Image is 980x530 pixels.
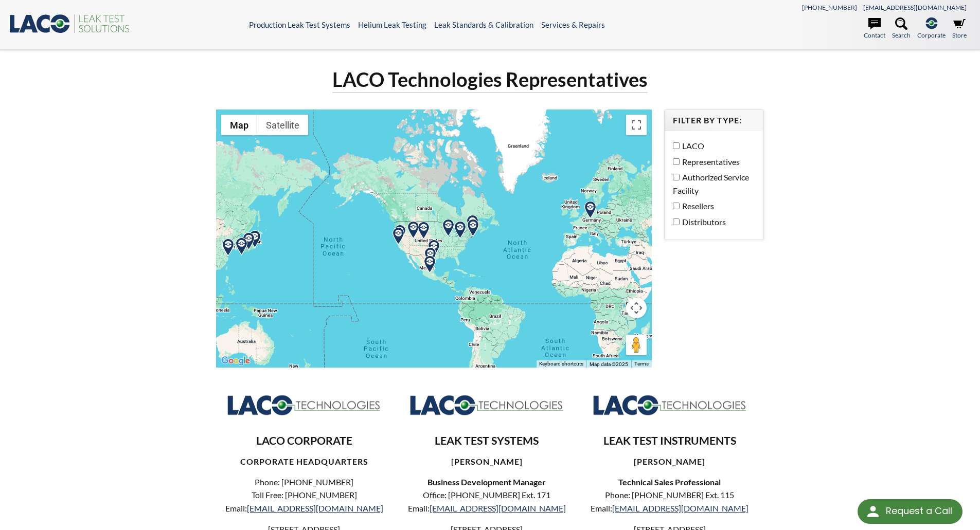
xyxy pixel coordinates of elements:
[434,20,533,29] a: Leak Standards & Calibration
[227,394,381,416] img: Logo_LACO-TECH_hi-res.jpg
[673,171,750,197] label: Authorized Service Facility
[673,218,680,225] input: Distributors
[224,476,384,515] p: Phone: [PHONE_NUMBER] Toll Free: [PHONE_NUMBER] Email:
[247,503,383,513] a: [EMAIL_ADDRESS][DOMAIN_NAME]
[673,203,680,209] input: Resellers
[240,456,368,466] strong: CORPORATE HEADQUARTERS
[219,354,253,368] a: Open this area in Google Maps (opens a new window)
[590,361,628,367] span: Map data ©2025
[249,20,350,29] a: Production Leak Test Systems
[257,115,308,135] button: Show satellite imagery
[430,503,566,513] a: [EMAIL_ADDRESS][DOMAIN_NAME]
[673,115,755,126] h4: Filter by Type:
[673,215,750,229] label: Distributors
[917,30,946,40] span: Corporate
[221,115,257,135] button: Show street map
[593,394,747,416] img: Logo_LACO-TECH_hi-res.jpg
[612,503,749,513] a: [EMAIL_ADDRESS][DOMAIN_NAME]
[673,199,750,213] label: Resellers
[409,394,564,416] img: Logo_LACO-TECH_hi-res.jpg
[865,503,881,520] img: round button
[626,335,647,355] button: Drag Pegman onto the map to open Street View
[858,499,963,524] div: Request a Call
[673,142,680,149] input: LACO
[539,360,583,368] button: Keyboard shortcuts
[626,115,647,135] button: Toggle fullscreen view
[673,155,750,169] label: Representatives
[892,17,911,40] a: Search
[358,20,426,29] a: Helium Leak Testing
[863,4,967,11] a: [EMAIL_ADDRESS][DOMAIN_NAME]
[634,361,649,367] a: Terms
[590,434,750,448] h3: LEAK TEST INSTRUMENTS
[626,298,647,318] button: Map camera controls
[590,488,750,515] p: Phone: [PHONE_NUMBER] Ext. 115 Email:
[634,456,705,466] strong: [PERSON_NAME]
[451,456,523,466] strong: [PERSON_NAME]
[802,4,857,11] a: [PHONE_NUMBER]
[224,434,384,448] h3: LACO CORPORATE
[407,434,567,448] h3: LEAK TEST SYSTEMS
[673,139,750,153] label: LACO
[427,477,546,487] strong: Business Development Manager
[952,17,967,40] a: Store
[886,499,952,523] div: Request a Call
[407,488,567,515] p: Office: [PHONE_NUMBER] Ext. 171 Email:
[673,158,680,165] input: Representatives
[864,17,885,40] a: Contact
[219,354,253,368] img: Google
[673,174,680,180] input: Authorized Service Facility
[618,477,721,487] strong: Technical Sales Professional
[541,20,605,29] a: Services & Repairs
[332,67,648,93] h1: LACO Technologies Representatives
